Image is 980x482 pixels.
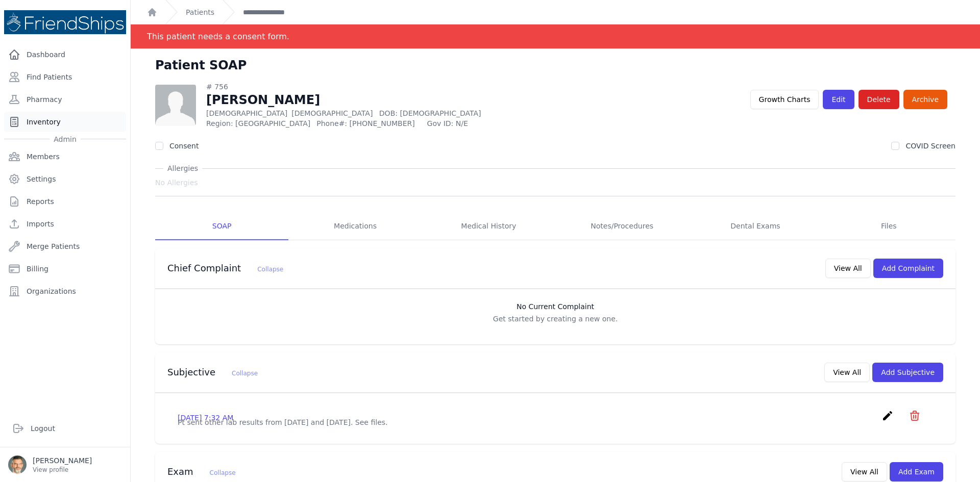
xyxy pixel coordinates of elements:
i: create [881,410,894,422]
span: Gov ID: N/E [427,118,537,129]
a: Find Patients [4,67,126,87]
img: Medical Missions EMR [4,10,126,34]
label: COVID Screen [905,142,955,150]
nav: Tabs [155,213,955,240]
span: Region: [GEOGRAPHIC_DATA] [206,118,310,129]
a: Medications [288,213,422,240]
p: [DEMOGRAPHIC_DATA] [206,108,537,118]
span: No Allergies [155,177,198,188]
span: Collapse [257,266,283,273]
span: DOB: [DEMOGRAPHIC_DATA] [379,109,481,117]
label: Consent [169,142,199,150]
a: Merge Patients [4,236,126,257]
a: Medical History [422,213,555,240]
a: Billing [4,259,126,279]
a: Inventory [4,112,126,132]
p: Get started by creating a new one. [165,314,945,324]
button: Add Subjective [872,363,943,382]
h3: Exam [167,466,236,478]
span: Allergies [163,163,202,173]
span: Admin [50,134,81,144]
span: Phone#: [PHONE_NUMBER] [316,118,421,129]
a: Reports [4,191,126,212]
button: View All [824,363,870,382]
span: Collapse [210,469,236,476]
div: Notification [131,24,980,49]
a: Members [4,146,126,167]
h3: No Current Complaint [165,301,945,312]
h3: Subjective [167,366,258,378]
p: [DATE] 7:32 AM [178,413,233,423]
a: Archive [903,90,947,109]
a: Imports [4,214,126,234]
div: # 756 [206,82,537,92]
a: Patients [186,7,214,17]
span: Collapse [232,370,258,377]
p: [PERSON_NAME] [33,455,92,466]
img: person-242608b1a05df3501eefc295dc1bc67a.jpg [155,85,196,125]
button: View All [825,259,871,278]
div: This patient needs a consent form. [147,24,289,48]
h1: Patient SOAP [155,57,247,73]
a: create [881,414,896,424]
h3: Chief Complaint [167,262,283,274]
a: Files [822,213,955,240]
a: [PERSON_NAME] View profile [8,455,122,474]
a: Settings [4,169,126,189]
a: Dashboard [4,44,126,65]
p: Pt sent other lab results from [DATE] and [DATE]. See files. [178,417,933,427]
span: [DEMOGRAPHIC_DATA] [291,109,373,117]
button: Add Exam [890,462,943,481]
a: Notes/Procedures [555,213,689,240]
button: Delete [859,90,899,109]
a: Growth Charts [750,90,819,109]
button: View All [842,462,887,481]
a: Edit [823,90,854,109]
h1: [PERSON_NAME] [206,92,537,108]
p: View profile [33,466,92,474]
button: Add Complaint [873,259,943,278]
a: Pharmacy [4,89,126,110]
a: Organizations [4,281,126,301]
a: SOAP [155,213,288,240]
a: Logout [8,418,122,439]
a: Dental Exams [689,213,822,240]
